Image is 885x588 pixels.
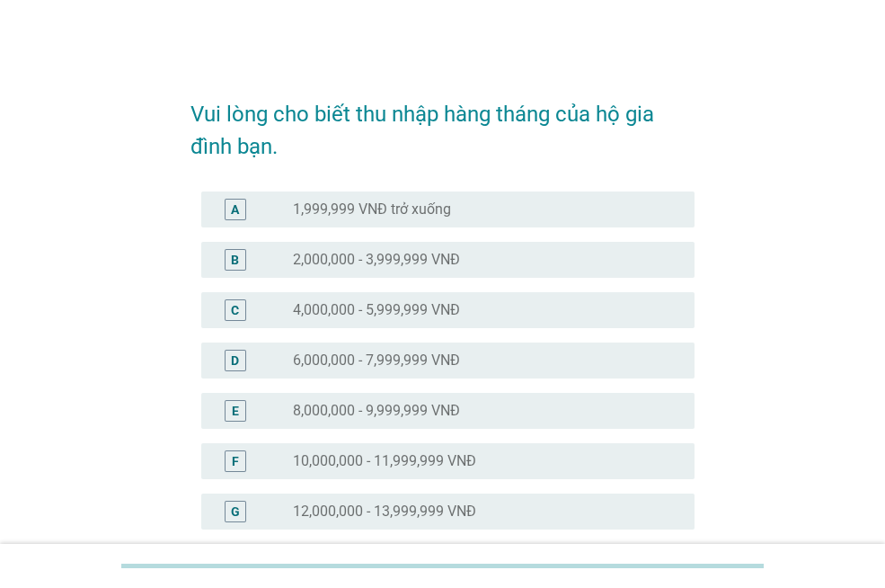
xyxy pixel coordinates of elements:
div: G [231,502,240,521]
label: 6,000,000 - 7,999,999 VNĐ [293,352,460,370]
div: A [231,200,239,218]
div: E [232,401,239,420]
div: B [231,250,239,269]
label: 10,000,000 - 11,999,999 VNĐ [293,452,476,470]
div: C [231,300,239,319]
div: F [232,451,239,470]
div: D [231,351,239,370]
label: 8,000,000 - 9,999,999 VNĐ [293,402,460,420]
label: 2,000,000 - 3,999,999 VNĐ [293,251,460,269]
label: 1,999,999 VNĐ trở xuống [293,200,451,218]
label: 4,000,000 - 5,999,999 VNĐ [293,301,460,319]
h2: Vui lòng cho biết thu nhập hàng tháng của hộ gia đình bạn. [190,80,695,163]
label: 12,000,000 - 13,999,999 VNĐ [293,503,476,521]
